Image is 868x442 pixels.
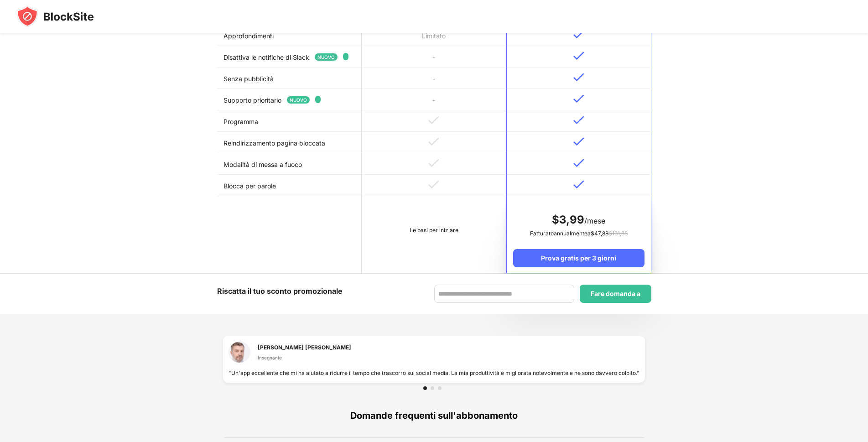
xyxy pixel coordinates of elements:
[16,5,94,27] img: blocksite-icon-black.svg
[591,230,594,237] font: $
[223,32,274,40] font: Approfondimenti
[594,230,608,237] font: 47,88
[223,96,281,104] font: Supporto prioritario
[223,139,325,147] font: Reindirizzamento pagina bloccata
[573,159,584,167] img: v-blue.svg
[317,54,335,60] font: NUOVO
[223,118,258,125] font: Programma
[223,53,309,61] font: Disattiva le notifiche di Slack
[554,230,587,237] font: annualmente
[217,286,343,296] font: Riscatta il tuo sconto promozionale
[541,254,616,262] font: Prova gratis per 3 giorni
[428,159,439,167] img: v-grey.svg
[612,230,628,237] font: 131,88
[432,96,435,104] font: -
[258,355,282,360] font: Insegnante
[573,73,584,82] img: v-blue.svg
[258,344,351,351] font: [PERSON_NAME] [PERSON_NAME]
[587,230,591,237] font: a
[573,137,584,146] img: v-blue.svg
[573,52,584,60] img: v-blue.svg
[350,410,518,421] font: Domande frequenti sull'abbonamento
[573,116,584,125] img: v-blue.svg
[608,230,612,237] font: $
[428,137,439,146] img: v-grey.svg
[584,216,605,225] font: /mese
[410,227,458,234] font: Le basi per iniziare
[223,75,274,83] font: Senza pubblicità
[573,180,584,189] img: v-blue.svg
[573,30,584,39] img: v-blue.svg
[432,75,435,83] font: -
[559,213,584,226] font: 3,99
[223,161,302,168] font: Modalità di messa a fuoco
[530,230,554,237] font: Fatturato
[229,341,250,363] img: testimonial-1.jpg
[552,213,559,226] font: $
[290,97,307,103] font: NUOVO
[432,53,435,61] font: -
[229,369,639,376] font: "Un'app eccellente che mi ha aiutato a ridurre il tempo che trascorro sui social media. La mia pr...
[573,94,584,103] img: v-blue.svg
[428,180,439,189] img: v-grey.svg
[428,116,439,125] img: v-grey.svg
[422,32,446,40] font: Limitato
[223,182,276,190] font: Blocca per parole
[591,290,640,297] font: Fare domanda a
